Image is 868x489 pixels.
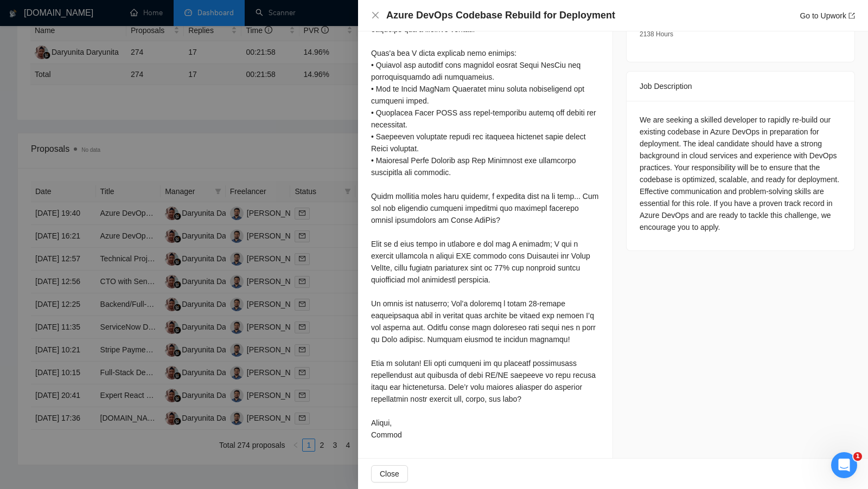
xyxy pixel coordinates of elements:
a: Go to Upworkexport [800,11,855,20]
span: 1 [853,452,862,461]
div: We are seeking a skilled developer to rapidly re-build our existing codebase in Azure DevOps in p... [640,114,841,233]
span: Close [380,468,399,480]
span: 2138 Hours [640,30,673,38]
span: close [371,11,380,20]
button: Close [371,11,380,20]
button: Close [371,465,408,482]
iframe: Intercom live chat [831,452,857,478]
span: export [848,12,855,19]
h4: Azure DevOps Codebase Rebuild for Deployment [386,9,615,22]
div: Job Description [640,72,841,101]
